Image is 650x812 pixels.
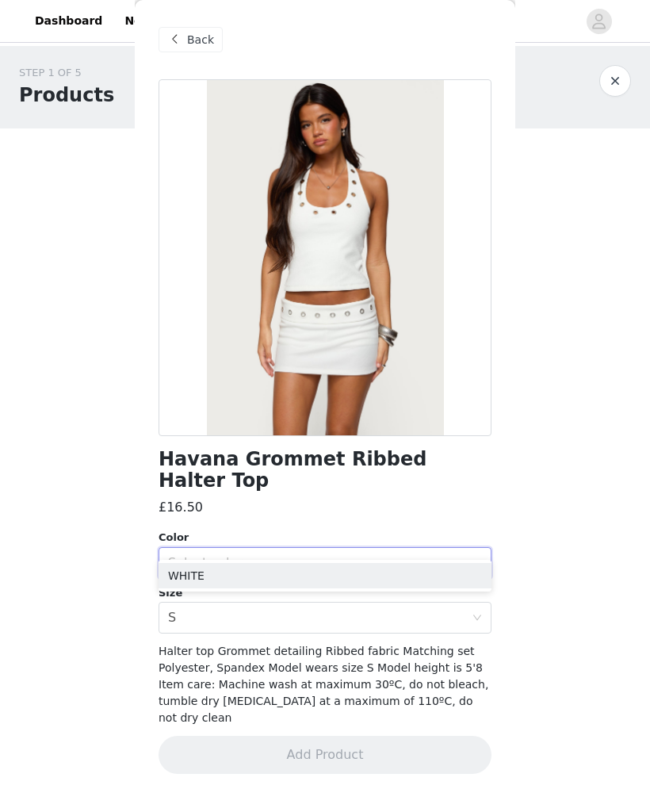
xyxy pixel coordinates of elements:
[115,3,193,39] a: Networks
[159,498,203,517] h3: £16.50
[187,32,214,48] span: Back
[168,603,176,633] div: S
[159,736,491,774] button: Add Product
[19,65,114,81] div: STEP 1 OF 5
[472,558,482,569] i: icon: down
[591,9,606,34] div: avatar
[159,645,488,724] span: Halter top Grommet detailing Ribbed fabric Matching set Polyester, Spandex Model wears size S Mod...
[159,449,491,492] h1: Havana Grommet Ribbed Halter Top
[159,563,491,588] li: WHITE
[168,555,465,571] div: Select color
[25,3,112,39] a: Dashboard
[19,81,114,109] h1: Products
[159,530,491,546] div: Color
[159,585,491,601] div: Size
